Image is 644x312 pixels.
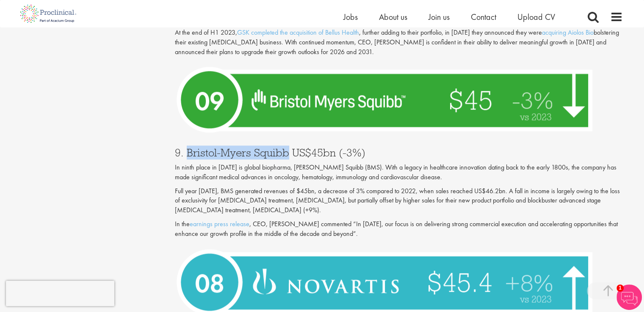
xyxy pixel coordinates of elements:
p: Full year [DATE], BMS generated revenues of $45bn, a decrease of 3% compared to 2022, when sales ... [175,186,623,216]
img: Chatbot [616,285,642,310]
a: acquiring Aiolos Bio [542,28,594,37]
a: earnings press release [190,219,249,228]
h3: 9. Bristol-Myers Squibb US$45bn (-3%) [175,147,623,158]
a: About us [379,11,407,22]
p: In the , CEO, [PERSON_NAME] commented “In [DATE], our focus is on delivering strong commercial ex... [175,219,623,239]
a: GSK completed the acquisition of Bellus Health [237,28,359,37]
a: Jobs [343,11,358,22]
iframe: reCAPTCHA [6,281,114,306]
a: Join us [428,11,450,22]
p: At the end of H1 2023, , further adding to their portfolio, in [DATE] they announced they were bo... [175,28,623,57]
a: Upload CV [517,11,555,22]
span: 1 [616,285,624,292]
a: Contact [471,11,496,22]
p: In ninth place in [DATE] is global biopharma, [PERSON_NAME] Squibb (BMS). With a legacy in health... [175,163,623,182]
